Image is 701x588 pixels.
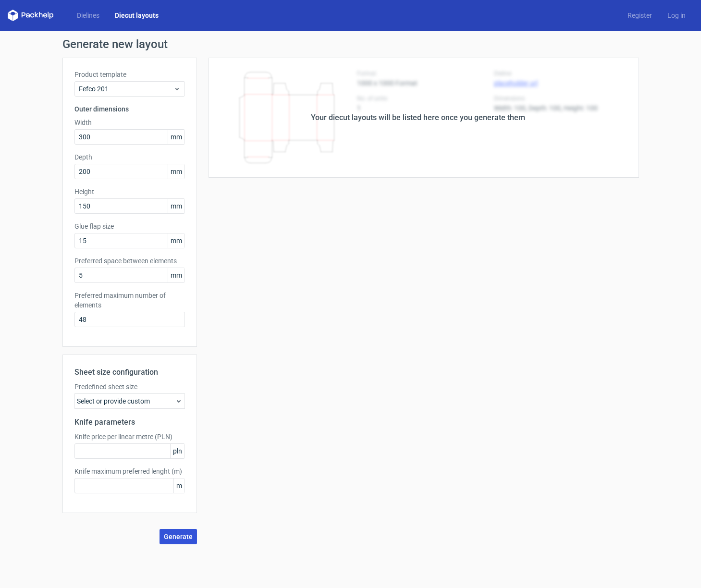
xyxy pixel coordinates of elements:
[62,38,639,50] h1: Generate new layout
[74,393,185,409] div: Select or provide custom
[74,256,185,266] label: Preferred space between elements
[74,187,185,196] label: Height
[170,444,184,458] span: pln
[168,268,184,282] span: mm
[168,233,184,248] span: mm
[74,416,185,428] h2: Knife parameters
[620,11,660,20] a: Register
[74,291,185,310] label: Preferred maximum number of elements
[74,382,185,392] label: Predefined sheet size
[107,11,166,20] a: Diecut layouts
[164,533,193,540] span: Generate
[69,11,107,20] a: Dielines
[160,529,197,544] button: Generate
[311,112,525,123] div: Your diecut layouts will be listed here once you generate them
[173,478,184,493] span: m
[74,221,185,231] label: Glue flap size
[74,104,185,114] h3: Outer dimensions
[79,84,173,94] span: Fefco 201
[74,118,185,127] label: Width
[74,466,185,476] label: Knife maximum preferred lenght (m)
[168,164,184,179] span: mm
[74,70,185,79] label: Product template
[168,130,184,144] span: mm
[74,367,185,378] h2: Sheet size configuration
[168,199,184,213] span: mm
[660,11,693,20] a: Log in
[74,152,185,162] label: Depth
[74,432,185,441] label: Knife price per linear metre (PLN)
